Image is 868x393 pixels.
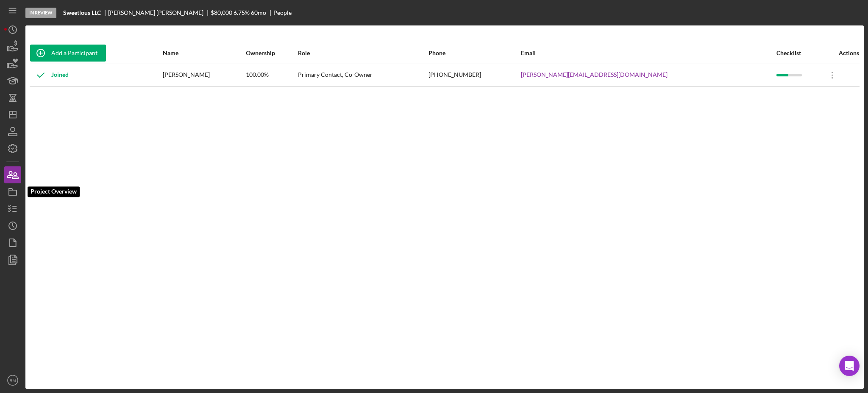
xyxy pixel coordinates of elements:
[839,356,860,376] div: Open Intercom Messenger
[30,45,106,62] button: Add a Participant
[51,45,97,62] div: Add a Participant
[30,65,69,86] div: Joined
[63,9,101,16] b: Sweetlous LLC
[234,9,250,16] div: 6.75 %
[4,372,21,389] button: RM
[776,50,821,56] div: Checklist
[521,50,775,56] div: Email
[251,9,266,16] div: 60 mo
[822,50,859,56] div: Actions
[163,65,245,86] div: [PERSON_NAME]
[163,50,245,56] div: Name
[246,65,297,86] div: 100.00%
[211,9,232,16] div: $80,000
[428,50,520,56] div: Phone
[108,9,211,16] div: [PERSON_NAME] [PERSON_NAME]
[246,50,297,56] div: Ownership
[10,378,16,383] text: RM
[428,65,520,86] div: [PHONE_NUMBER]
[25,8,56,18] div: In Review
[298,50,428,56] div: Role
[298,65,428,86] div: Primary Contact, Co-Owner
[521,71,668,78] a: [PERSON_NAME][EMAIL_ADDRESS][DOMAIN_NAME]
[273,9,292,16] div: People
